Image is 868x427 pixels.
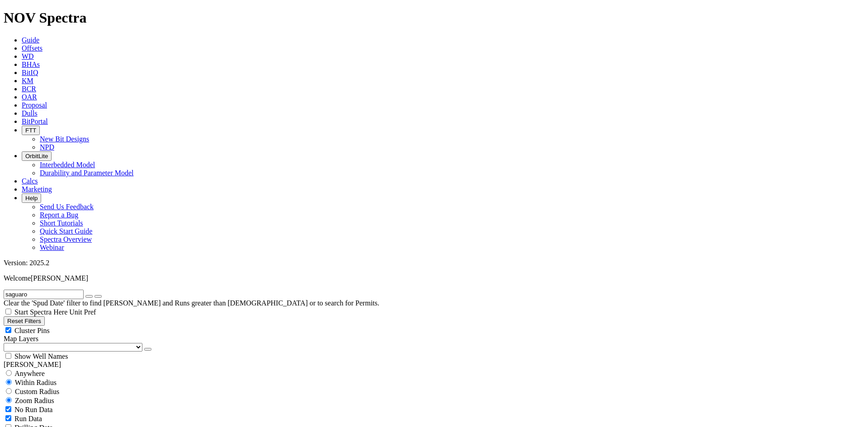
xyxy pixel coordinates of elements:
span: Run Data [14,415,42,422]
a: Offsets [22,44,42,52]
a: BitPortal [22,117,48,125]
span: Start Spectra Here [14,308,67,316]
a: Durability and Parameter Model [40,169,134,177]
button: Reset Filters [4,316,45,326]
span: Help [25,195,38,202]
span: Show Well Names [14,352,68,360]
span: Map Layers [4,335,38,343]
a: Calcs [22,177,38,185]
a: Marketing [22,185,52,193]
div: [PERSON_NAME] [4,361,864,369]
button: OrbitLite [22,151,52,161]
input: Search [4,290,84,299]
div: Version: 2025.2 [4,259,864,267]
input: Start Spectra Here [5,309,11,314]
button: Help [22,193,41,203]
a: OAR [22,93,37,101]
a: NPD [40,143,54,151]
a: BCR [22,85,36,93]
a: WD [22,52,34,60]
a: Webinar [40,244,64,251]
a: Quick Start Guide [40,227,92,235]
span: Zoom Radius [15,397,54,404]
a: Dulls [22,109,38,117]
a: BHAs [22,61,40,68]
button: FTT [22,126,40,135]
a: Short Tutorials [40,219,83,227]
a: Guide [22,36,39,44]
span: [PERSON_NAME] [31,274,88,282]
span: Unit Pref [69,308,96,316]
a: Proposal [22,101,47,109]
a: New Bit Designs [40,135,89,143]
a: Spectra Overview [40,235,92,243]
span: FTT [25,127,36,134]
h1: NOV Spectra [4,9,864,26]
span: Anywhere [14,370,45,377]
span: Within Radius [15,379,57,386]
span: No Run Data [14,406,52,413]
span: Custom Radius [15,388,59,395]
p: Welcome [4,274,864,282]
a: Interbedded Model [40,161,95,169]
a: Send Us Feedback [40,203,94,211]
a: Report a Bug [40,211,78,219]
span: OrbitLite [25,153,48,160]
a: BitIQ [22,69,38,76]
span: Clear the 'Spud Date' filter to find [PERSON_NAME] and Runs greater than [DEMOGRAPHIC_DATA] or to... [4,299,379,307]
a: KM [22,77,33,84]
span: Cluster Pins [14,327,50,334]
